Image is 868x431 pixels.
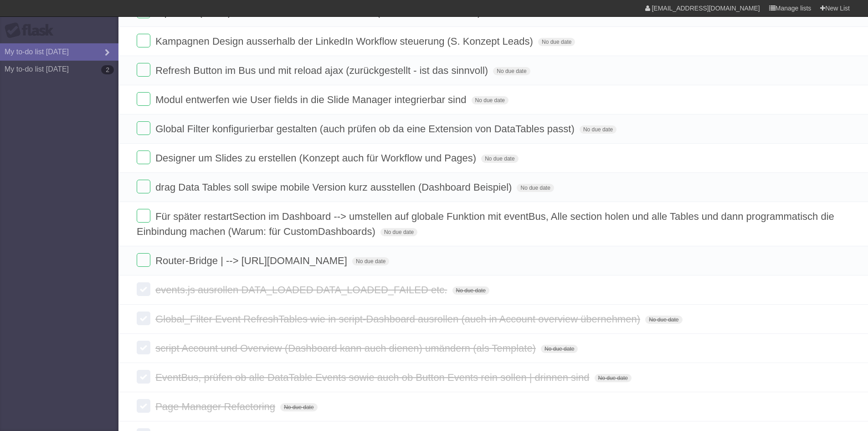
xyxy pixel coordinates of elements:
label: Done [137,370,150,384]
span: Kampagnen Design ausserhalb der LinkedIn Workflow steuerung (S. Konzept Leads) [155,36,535,47]
span: Page Manager Refactoring [155,401,277,412]
span: No due date [493,67,530,75]
span: No due date [595,374,632,382]
span: events.js ausrollen DATA_LOADED DATA_LOADED_FAILED etc. [155,284,449,296]
label: Done [137,253,150,267]
span: No due date [380,228,417,236]
b: 2 [101,65,114,74]
label: Done [137,34,150,47]
label: Done [137,180,150,193]
span: script Account und Overview (Dashboard kann auch dienen) umändern (als Template) [155,343,538,354]
span: EventBus, prüfen ob alle DataTable Events sowie auch ob Button Events rein sollen | drinnen sind [155,372,591,383]
label: Done [137,282,150,296]
span: No due date [352,257,389,265]
span: Global_Filter Event RefreshTables wie in script-Dashboard ausrollen (auch in Account overview übe... [155,313,642,325]
span: No due date [481,155,518,163]
span: No due date [580,125,616,134]
span: No due date [452,286,489,295]
span: No due date [472,96,508,104]
span: No due date [645,316,682,324]
span: drag Data Tables soll swipe mobile Version kurz ausstellen (Dashboard Beispiel) [155,182,514,193]
span: Router-Bridge | --> [URL][DOMAIN_NAME] [155,255,349,266]
span: No due date [280,403,317,411]
label: Done [137,341,150,354]
div: Flask [5,22,59,39]
label: Done [137,63,150,77]
label: Done [137,312,150,325]
label: Done [137,399,150,413]
span: Refresh Button im Bus und mit reload ajax (zurückgestellt - ist das sinnvoll) [155,65,490,76]
label: Done [137,151,150,164]
span: No due date [538,38,575,46]
span: No due date [517,184,554,192]
span: Modul entwerfen wie User fields in die Slide Manager integrierbar sind [155,94,468,105]
span: No due date [541,345,578,353]
label: Done [137,121,150,135]
span: Für später restartSection im Dashboard --> umstellen auf globale Funktion mit eventBus, Alle sect... [137,211,834,237]
span: Global Filter konfigurierbar gestalten (auch prüfen ob da eine Extension von DataTables passt) [155,123,577,135]
label: Done [137,209,150,223]
span: Designer um Slides zu erstellen (Konzept auch für Workflow und Pages) [155,152,478,164]
label: Done [137,92,150,106]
